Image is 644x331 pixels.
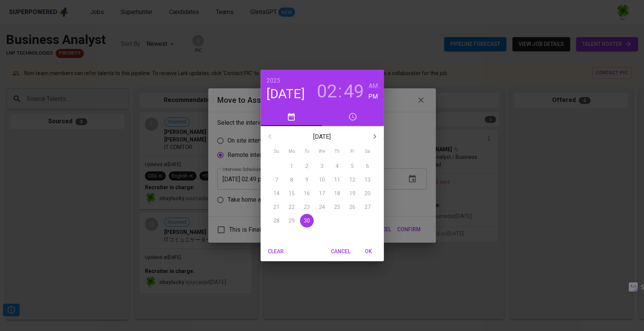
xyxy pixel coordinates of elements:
span: Fr [346,148,359,155]
button: 2025 [267,75,280,86]
p: [DATE] [279,132,366,141]
p: 30 [304,217,310,224]
button: [DATE] [267,86,305,102]
span: Sa [361,148,374,155]
span: OK [360,247,378,256]
button: AM [368,81,378,91]
button: 02 [317,81,337,102]
span: Mo [285,148,298,155]
span: Tu [300,148,314,155]
button: OK [357,245,381,259]
button: 30 [300,214,314,227]
h3: : [338,81,342,102]
span: We [315,148,329,155]
span: Cancel [331,247,350,256]
span: Th [330,148,344,155]
button: Clear [264,245,288,259]
h6: AM [369,81,378,91]
span: Su [270,148,283,155]
span: Clear [267,247,285,256]
button: PM [368,91,378,102]
button: 49 [344,81,364,102]
button: Cancel [328,245,353,259]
